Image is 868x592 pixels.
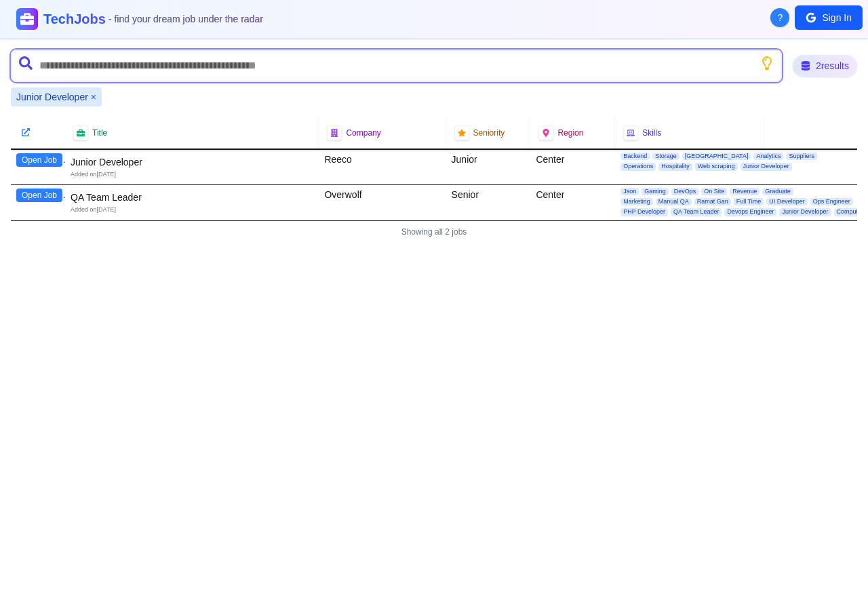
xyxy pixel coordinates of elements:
span: [GEOGRAPHIC_DATA] [682,153,751,160]
button: Open Job [16,189,62,202]
div: QA Team Leader [71,191,313,204]
button: Sign In [795,5,863,30]
span: Gaming [642,188,669,195]
span: Manual QA [656,198,692,205]
div: 2 results [793,55,857,77]
span: Title [92,127,107,138]
span: Marketing [620,198,653,205]
span: Junior Developer [741,163,792,170]
span: Suppliers [786,153,817,160]
div: Overwolf [319,185,446,220]
div: Senior [446,185,531,220]
div: Added on [DATE] [71,170,313,179]
button: Show search tips [760,56,774,70]
span: Operations [620,163,656,170]
span: Seniority [473,127,505,138]
div: Reeco [319,150,446,184]
span: On Site [701,188,727,195]
span: Skills [642,127,661,138]
span: Ops Engineer [810,198,853,205]
span: Backend [620,153,650,160]
span: ? [778,11,783,24]
span: PHP Developer [620,208,668,216]
span: Ramat Gan [694,198,731,205]
div: Junior [446,150,531,184]
span: Company [346,127,380,138]
div: Added on [DATE] [71,205,313,214]
button: Remove Junior Developer filter [91,90,96,104]
span: Hospitality [658,163,692,170]
h1: TechJobs [43,9,263,28]
span: QA Team Leader [671,208,722,216]
span: Junior Developer [16,90,88,104]
span: Analytics [753,153,783,160]
div: Showing all 2 jobs [11,221,857,243]
span: Graduate [762,188,793,195]
div: Center [530,150,615,184]
span: Devops Engineer [724,208,776,216]
span: - find your dream job under the radar [108,14,263,24]
div: Junior Developer [71,155,313,169]
span: UI Developer [766,198,808,205]
span: Junior Developer [779,208,831,216]
span: Region [557,127,583,138]
button: Open Job [16,153,62,167]
span: Revenue [730,188,759,195]
div: Center [530,185,615,220]
button: About Techjobs [770,8,789,27]
span: Storage [652,153,679,160]
span: DevOps [671,188,699,195]
span: Json [620,188,639,195]
span: Web scraping [695,163,738,170]
span: Full Time [734,198,764,205]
